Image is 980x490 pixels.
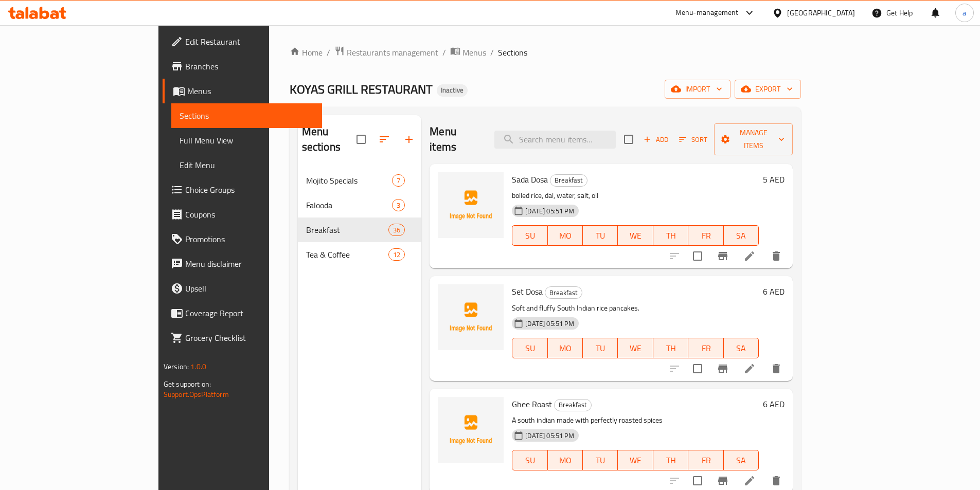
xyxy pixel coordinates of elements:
[618,225,653,246] button: WE
[963,7,966,19] span: a
[763,172,785,187] h6: 5 AED
[724,338,759,358] button: SA
[462,46,486,59] span: Menus
[653,225,688,246] button: TH
[163,54,322,79] a: Branches
[552,228,579,243] span: MO
[743,250,756,262] a: Edit menu item
[180,159,314,171] span: Edit Menu
[672,132,714,148] span: Sort items
[334,46,438,59] a: Restaurants management
[653,338,688,358] button: TH
[392,174,405,187] div: items
[583,450,618,470] button: TU
[550,174,587,186] span: Breakfast
[388,224,405,236] div: items
[185,332,314,344] span: Grocery Checklist
[587,228,614,243] span: TU
[298,217,422,242] div: Breakfast36
[548,225,583,246] button: MO
[679,134,707,146] span: Sort
[675,7,739,19] div: Menu-management
[392,199,405,211] div: items
[622,341,649,356] span: WE
[673,83,722,96] span: import
[618,450,653,470] button: WE
[163,29,322,54] a: Edit Restaurant
[438,397,504,463] img: Ghee Roast
[512,225,547,246] button: SU
[490,46,494,59] li: /
[163,325,322,350] a: Grocery Checklist
[306,224,388,236] span: Breakfast
[692,341,719,356] span: FR
[164,388,229,401] a: Support.OpsPlatform
[687,245,708,267] span: Select to update
[587,341,614,356] span: TU
[512,414,759,427] p: A south indian made with perfectly roasted spices
[657,453,684,468] span: TH
[512,189,759,202] p: boiled rice, dal, water, salt, oil
[653,450,688,470] button: TH
[298,193,422,217] div: Falooda3
[724,225,759,246] button: SA
[164,360,189,373] span: Version:
[163,202,322,227] a: Coupons
[521,319,578,329] span: [DATE] 05:51 PM
[548,450,583,470] button: MO
[185,233,314,245] span: Promotions
[618,129,639,150] span: Select section
[548,338,583,358] button: MO
[302,124,357,155] h2: Menu sections
[743,362,756,375] a: Edit menu item
[728,341,755,356] span: SA
[163,79,322,103] a: Menus
[437,86,468,95] span: Inactive
[639,132,672,148] span: Add item
[714,123,793,155] button: Manage items
[587,453,614,468] span: TU
[622,453,649,468] span: WE
[657,228,684,243] span: TH
[163,177,322,202] a: Choice Groups
[763,397,785,411] h6: 6 AED
[372,127,397,152] span: Sort sections
[692,228,719,243] span: FR
[743,83,793,96] span: export
[185,35,314,48] span: Edit Restaurant
[306,174,392,187] span: Mojito Specials
[552,341,579,356] span: MO
[163,301,322,325] a: Coverage Report
[185,258,314,270] span: Menu disclaimer
[512,450,547,470] button: SU
[657,341,684,356] span: TH
[710,244,735,268] button: Branch-specific-item
[164,377,211,391] span: Get support on:
[512,284,543,299] span: Set Dosa
[618,338,653,358] button: WE
[498,46,527,59] span: Sections
[163,276,322,301] a: Upsell
[389,250,404,260] span: 12
[516,228,543,243] span: SU
[290,78,433,101] span: KOYAS GRILL RESTAURANT
[516,453,543,468] span: SU
[442,46,446,59] li: /
[180,110,314,122] span: Sections
[728,228,755,243] span: SA
[722,126,785,152] span: Manage items
[512,338,547,358] button: SU
[298,168,422,193] div: Mojito Specials7
[665,80,730,99] button: import
[676,132,710,148] button: Sort
[512,396,552,412] span: Ghee Roast
[494,131,616,149] input: search
[180,134,314,147] span: Full Menu View
[306,199,392,211] span: Falooda
[389,225,404,235] span: 36
[185,282,314,295] span: Upsell
[639,132,672,148] button: Add
[306,248,388,261] span: Tea & Coffee
[512,172,548,187] span: Sada Dosa
[171,153,322,177] a: Edit Menu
